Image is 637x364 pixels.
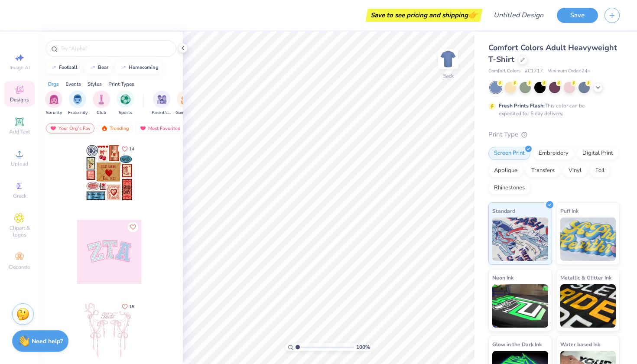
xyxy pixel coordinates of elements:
div: Most Favorited [136,123,185,133]
button: homecoming [115,61,162,74]
button: filter button [93,91,110,116]
img: Standard [492,218,548,261]
button: Like [118,143,138,155]
div: Events [65,80,81,88]
div: filter for Game Day [175,91,195,116]
span: Add Text [9,128,30,135]
span: Upload [11,160,28,167]
span: Sports [119,110,132,116]
img: Game Day Image [181,94,191,104]
div: Digital Print [577,147,619,160]
div: Orgs [48,80,59,88]
span: Club [97,110,106,116]
div: Print Types [108,80,134,88]
button: bear [84,61,112,74]
span: Water based Ink [560,340,600,349]
span: Greek [13,192,26,199]
img: trend_line.gif [89,65,96,70]
div: Print Type [488,130,620,140]
img: trending.gif [101,125,108,131]
span: Puff Ink [560,206,578,215]
img: Club Image [97,94,106,104]
button: filter button [68,91,88,116]
span: 15 [129,305,134,309]
span: Metallic & Glitter Ink [560,273,611,282]
span: Glow in the Dark Ink [492,340,542,349]
button: football [45,61,81,74]
button: filter button [117,91,134,116]
div: filter for Sorority [45,91,62,116]
img: most_fav.gif [50,125,57,131]
div: filter for Club [93,91,110,116]
div: This color can be expedited for 5 day delivery. [499,102,605,117]
img: Sorority Image [49,94,59,104]
span: Designs [10,96,29,103]
button: Like [118,301,138,312]
strong: Fresh Prints Flash: [499,102,545,109]
div: bear [98,65,108,70]
span: 14 [129,147,134,151]
button: Like [128,222,138,232]
span: Comfort Colors [488,68,520,75]
div: filter for Sports [117,91,134,116]
div: filter for Fraternity [68,91,88,116]
button: Save [557,8,598,23]
div: Your Org's Fav [46,123,94,133]
img: Puff Ink [560,218,616,261]
img: Back [439,50,457,68]
img: Metallic & Glitter Ink [560,284,616,328]
span: 👉 [468,10,478,20]
span: 100 % [356,343,370,351]
img: Parent's Weekend Image [157,94,167,104]
div: Save to see pricing and shipping [368,9,480,22]
div: Vinyl [563,164,587,177]
div: filter for Parent's Weekend [152,91,172,116]
button: filter button [175,91,195,116]
img: Fraternity Image [73,94,82,104]
span: Neon Ink [492,273,513,282]
span: Image AI [10,64,30,71]
span: Comfort Colors Adult Heavyweight T-Shirt [488,42,617,65]
div: Applique [488,164,523,177]
div: football [59,65,78,70]
div: Embroidery [533,147,574,160]
div: Screen Print [488,147,530,160]
img: trend_line.gif [50,65,57,70]
span: Sorority [46,110,62,116]
span: Fraternity [68,110,88,116]
button: filter button [152,91,172,116]
img: Sports Image [120,94,130,104]
div: Rhinestones [488,182,530,195]
button: filter button [45,91,62,116]
strong: Need help? [32,337,63,345]
div: Foil [590,164,610,177]
div: Styles [88,80,102,88]
span: Parent's Weekend [152,110,172,116]
div: homecoming [129,65,159,70]
input: Untitled Design [487,6,550,24]
span: Game Day [175,110,195,116]
img: most_fav.gif [140,125,146,131]
span: Standard [492,206,515,215]
div: Transfers [526,164,560,177]
img: trend_line.gif [120,65,127,70]
span: Minimum Order: 24 + [547,68,591,75]
span: Decorate [9,263,30,270]
div: Back [442,72,454,80]
span: # C1717 [525,68,543,75]
input: Try "Alpha" [60,44,171,53]
div: Trending [97,123,133,133]
img: Neon Ink [492,284,548,328]
span: Clipart & logos [4,224,35,238]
